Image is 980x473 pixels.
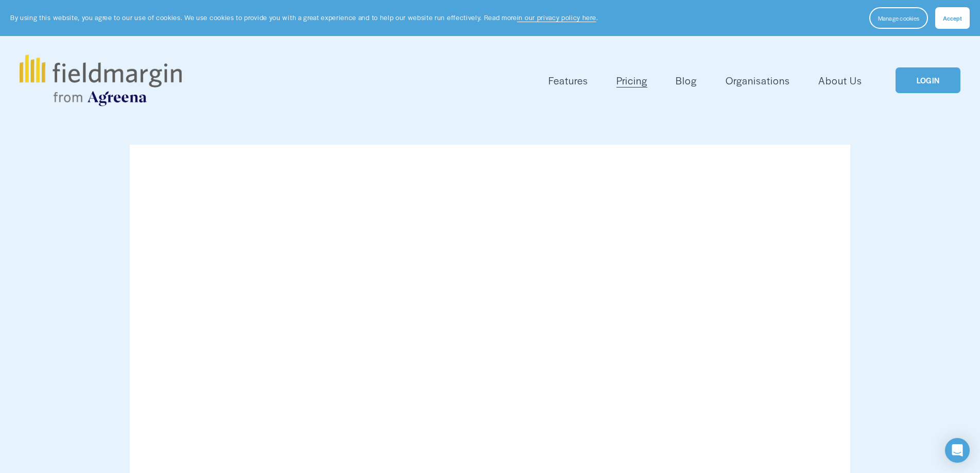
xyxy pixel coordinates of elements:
button: Accept [935,7,970,29]
p: By using this website, you agree to our use of cookies. We use cookies to provide you with a grea... [10,13,598,23]
button: Manage cookies [869,7,928,29]
a: Organisations [726,72,790,89]
span: Features [548,73,588,88]
div: Open Intercom Messenger [945,438,970,463]
a: Pricing [616,72,647,89]
a: About Us [818,72,862,89]
a: Blog [676,72,697,89]
span: Accept [943,14,962,22]
img: fieldmargin.com [20,55,181,106]
a: in our privacy policy here [517,13,596,22]
a: LOGIN [896,67,960,94]
a: folder dropdown [548,72,588,89]
span: Manage cookies [878,14,919,22]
